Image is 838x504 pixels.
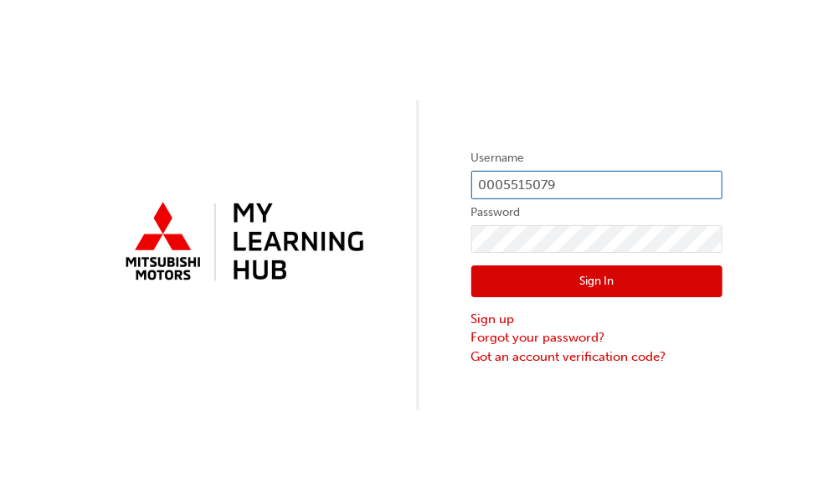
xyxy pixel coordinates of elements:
img: mmal [116,195,368,291]
a: Got an account verification code? [471,347,722,367]
input: Username [471,171,722,199]
label: Password [471,203,722,223]
button: Sign In [471,265,722,297]
a: Forgot your password? [471,328,722,347]
a: Sign up [471,310,722,329]
label: Username [471,148,722,168]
